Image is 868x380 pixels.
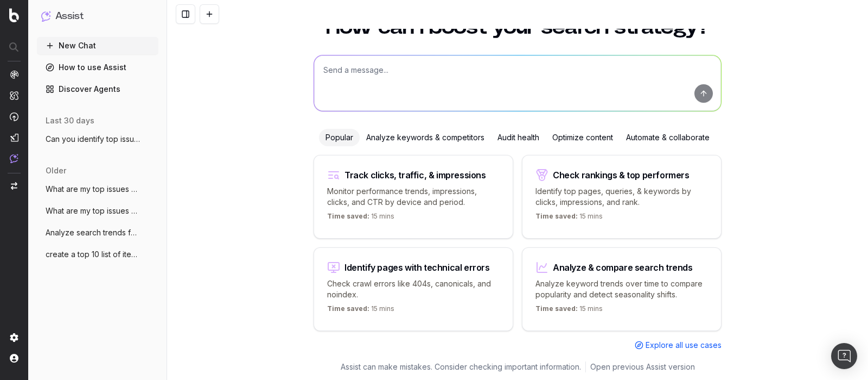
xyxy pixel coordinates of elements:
[327,304,369,313] span: Time saved:
[491,129,546,146] div: Audit health
[327,278,500,300] p: Check crawl errors like 404s, canonicals, and noindex.
[37,246,158,263] button: create a top 10 list of items impacting
[344,171,486,179] div: Track clicks, traffic, & impressions
[327,212,369,220] span: Time saved:
[37,130,158,148] button: Can you identify top issues based on the
[46,249,141,260] span: create a top 10 list of items impacting
[327,186,500,208] p: Monitor performance trends, impressions, clicks, and CTR by device and period.
[46,227,141,238] span: Analyze search trends for:[URL][DOMAIN_NAME]
[11,182,17,190] img: Switch project
[10,112,18,121] img: Activation
[46,134,141,145] span: Can you identify top issues based on the
[553,171,690,179] div: Check rankings & top performers
[37,80,158,98] a: Discover Agents
[41,11,51,21] img: Assist
[55,9,84,24] h1: Assist
[535,186,708,208] p: Identify top pages, queries, & keywords by clicks, impressions, and rank.
[535,278,708,300] p: Analyze keyword trends over time to compare popularity and detect seasonality shifts.
[590,362,695,372] a: Open previous Assist version
[10,91,18,100] img: Intelligence
[10,154,18,163] img: Assist
[37,37,158,54] button: New Chat
[535,212,578,220] span: Time saved:
[37,224,158,241] button: Analyze search trends for:[URL][DOMAIN_NAME]
[535,212,603,225] p: 15 mins
[37,59,158,76] a: How to use Assist
[9,8,19,22] img: Botify logo
[37,180,158,198] button: What are my top issues concerning https:
[319,129,360,146] div: Popular
[360,129,491,146] div: Analyze keywords & competitors
[535,304,578,313] span: Time saved:
[327,304,394,317] p: 15 mins
[546,129,620,146] div: Optimize content
[10,333,18,342] img: Setting
[831,343,857,369] div: Open Intercom Messenger
[10,133,18,142] img: Studio
[46,115,94,126] span: last 30 days
[327,212,394,225] p: 15 mins
[10,354,18,363] img: My account
[46,165,66,176] span: older
[646,340,722,351] span: Explore all use cases
[535,304,603,317] p: 15 mins
[37,202,158,220] button: What are my top issues concerning https:
[41,9,154,24] button: Assist
[620,129,716,146] div: Automate & collaborate
[46,184,141,195] span: What are my top issues concerning https:
[344,263,490,272] div: Identify pages with technical errors
[553,263,693,272] div: Analyze & compare search trends
[635,340,722,351] a: Explore all use cases
[10,70,18,79] img: Analytics
[341,362,581,372] p: Assist can make mistakes. Consider checking important information.
[46,205,141,216] span: What are my top issues concerning https:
